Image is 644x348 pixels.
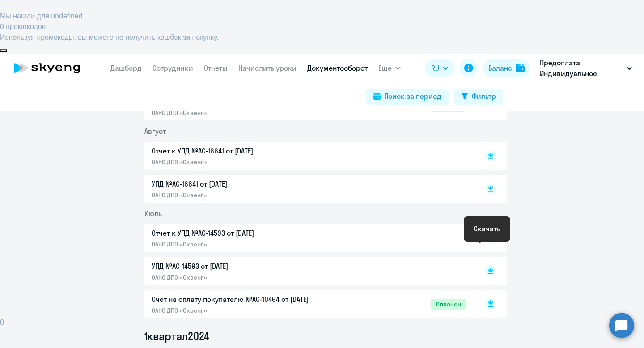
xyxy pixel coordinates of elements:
p: Отчет к УПД №AC-16641 от [DATE] [152,145,339,156]
a: Счет на оплату покупателю №AC-10464 от [DATE]ОАНО ДПО «Скаенг»Оплачен [152,294,466,314]
a: УПД №AC-16641 от [DATE]ОАНО ДПО «Скаенг» [152,178,466,199]
a: Документооборот [307,64,368,72]
span: Июль [144,209,162,218]
p: ОАНО ДПО «Скаенг» [152,273,339,281]
button: Поиск за период [366,89,449,105]
span: Оплачен [431,299,466,310]
a: Начислить уроки [238,64,297,72]
p: УПД №AC-16641 от [DATE] [152,178,339,189]
div: Скачать [474,223,500,234]
div: Фильтр [472,91,496,102]
p: Счет на оплату покупателю №AC-10464 от [DATE] [152,294,339,305]
p: ОАНО ДПО «Скаенг» [152,109,339,117]
div: Поиск за период [384,91,441,102]
a: Сотрудники [153,64,193,72]
p: ОАНО ДПО «Скаенг» [152,191,339,199]
p: ОАНО ДПО «Скаенг» [152,306,339,314]
span: Ещё [378,63,392,73]
img: balance [516,64,525,72]
li: 1 квартал 2024 [144,329,507,343]
span: Август [144,127,166,136]
p: ОАНО ДПО «Скаенг» [152,158,339,166]
p: Предоплата Индивидуальное обучение, ДМТ ООО [540,57,623,79]
a: Отчеты [204,64,228,72]
span: RU [431,63,439,73]
p: Отчет к УПД №AC-14593 от [DATE] [152,228,339,238]
p: ОАНО ДПО «Скаенг» [152,240,339,248]
button: RU [425,59,454,77]
p: УПД №AC-14593 от [DATE] [152,261,339,272]
a: Отчет к УПД №AC-14593 от [DATE]ОАНО ДПО «Скаенг» [152,228,466,248]
button: Предоплата Индивидуальное обучение, ДМТ ООО [535,57,636,79]
a: Отчет к УПД №AC-16641 от [DATE]ОАНО ДПО «Скаенг» [152,145,466,166]
a: УПД №AC-14593 от [DATE]ОАНО ДПО «Скаенг» [152,261,466,281]
button: Фильтр [454,89,503,105]
button: Ещё [378,59,401,77]
button: Балансbalance [483,59,530,77]
div: Баланс [488,63,512,73]
a: Дашборд [110,64,142,72]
